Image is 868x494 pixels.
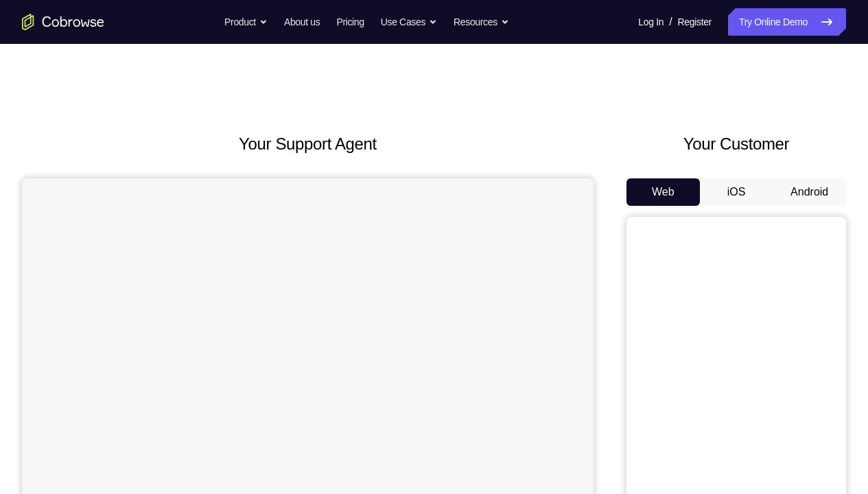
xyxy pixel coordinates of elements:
button: Resources [454,8,509,36]
a: Register [678,8,712,36]
h2: Your Support Agent [22,132,594,156]
a: Go to the home page [22,14,104,30]
button: Product [224,8,268,36]
button: Android [773,178,846,206]
a: About us [284,8,320,36]
button: Use Cases [381,8,437,36]
button: Web [626,178,700,206]
button: iOS [700,178,773,206]
a: Pricing [336,8,364,36]
h2: Your Customer [626,132,846,156]
a: Log In [638,8,664,36]
span: / [669,14,672,30]
a: Try Online Demo [728,8,846,36]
